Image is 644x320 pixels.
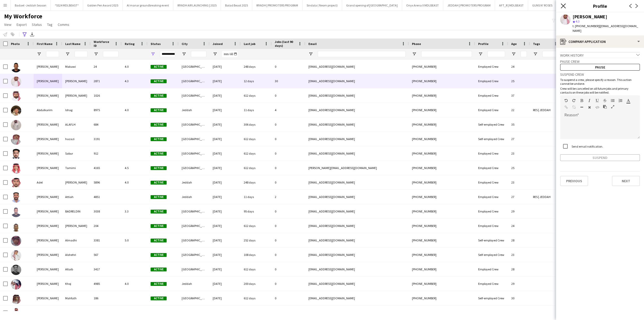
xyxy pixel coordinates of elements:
[11,207,21,217] img: Ahmad BADRELDIN
[588,105,591,109] button: Clear Formatting
[305,161,409,175] div: [PERSON_NAME][EMAIL_ADDRESS][DOMAIN_NAME]
[508,59,530,74] div: 24
[475,219,508,233] div: Employed Crew
[272,291,305,305] div: 0
[611,98,615,103] button: Unordered List
[62,277,91,291] div: Khoj
[30,21,44,28] a: Status
[62,59,91,74] div: Makawi
[94,52,98,56] button: Open Filter Menu
[409,248,475,262] div: [PHONE_NUMBER]
[272,248,305,262] div: 0
[179,190,210,204] div: Jeddah
[179,233,210,247] div: [GEOGRAPHIC_DATA]
[62,161,91,175] div: Tamimi
[409,132,475,146] div: [PHONE_NUMBER]
[475,204,508,218] div: Employed Crew
[241,204,272,218] div: 95 days
[210,190,241,204] div: [DATE]
[475,291,508,305] div: Self-employed Crew
[556,35,644,48] div: Company application
[588,98,591,103] button: Italic
[56,21,71,28] a: Comms
[409,204,475,218] div: [PHONE_NUMBER]
[272,132,305,146] div: 0
[210,132,241,146] div: [DATE]
[91,117,122,132] div: 684
[179,132,210,146] div: [GEOGRAPHIC_DATA]
[272,161,305,175] div: 0
[409,88,475,103] div: [PHONE_NUMBER]
[34,117,62,132] div: [PERSON_NAME]
[475,103,508,117] div: Employed Crew
[91,291,122,305] div: 186
[103,51,119,57] input: Workforce ID Filter Input
[91,103,122,117] div: 8975
[173,0,221,10] button: RIYADH AIR LAUNCHING | 2025
[34,262,62,276] div: [PERSON_NAME]
[179,88,210,103] div: [GEOGRAPHIC_DATA]
[475,190,508,204] div: Employed Crew
[210,262,241,276] div: [DATE]
[182,52,186,56] button: Open Filter Menu
[62,103,91,117] div: Ishag
[272,88,305,103] div: 0
[603,105,607,109] button: Paste as plain text
[179,291,210,305] div: [GEOGRAPHIC_DATA]
[508,117,530,132] div: 35
[305,262,409,276] div: [EMAIL_ADDRESS][DOMAIN_NAME]
[34,204,62,218] div: [PERSON_NAME]
[37,52,41,56] button: Open Filter Menu
[210,117,241,132] div: [DATE]
[122,233,147,247] div: 5.0
[123,0,173,10] button: Al manar groundbreaking event
[11,120,21,130] img: ABDULLAH ALAFLH
[611,105,615,109] button: Fullscreen
[508,190,530,204] div: 27
[179,219,210,233] div: [GEOGRAPHIC_DATA]
[508,277,530,291] div: 29
[179,59,210,74] div: [GEOGRAPHIC_DATA]
[62,291,91,305] div: Mahfuth
[409,103,475,117] div: [PHONE_NUMBER]
[91,233,122,247] div: 3381
[241,233,272,247] div: 252 days
[210,175,241,189] div: [DATE]
[11,178,21,188] img: Adel Alzahrani
[572,98,576,103] button: Redo
[305,277,409,291] div: [EMAIL_ADDRESS][DOMAIN_NAME]
[305,88,409,103] div: [EMAIL_ADDRESS][DOMAIN_NAME]
[487,51,505,57] input: Profile Filter Input
[603,98,607,103] button: Strikethrough
[475,175,508,189] div: Employed Crew
[475,233,508,247] div: Self-employed Crew
[179,277,210,291] div: Jeddah
[564,98,568,103] button: Undo
[318,51,406,57] input: Email Filter Input
[272,103,305,117] div: 4
[576,19,580,23] span: 4.3
[475,117,508,132] div: Self-employed Crew
[421,51,472,57] input: Phone Filter Input
[508,204,530,218] div: 29
[91,190,122,204] div: 4851
[241,103,272,117] div: 11 days
[34,190,62,204] div: [PERSON_NAME]
[62,74,91,88] div: [PERSON_NAME]
[179,74,210,88] div: [GEOGRAPHIC_DATA]
[179,103,210,117] div: Jeddah
[151,52,155,56] button: Open Filter Menu
[508,219,530,233] div: 24
[409,219,475,233] div: [PHONE_NUMBER]
[528,0,557,10] button: GUNS N' ROSES
[409,233,475,247] div: [PHONE_NUMBER]
[530,103,561,117] div: RES | JEDDAH
[530,190,561,204] div: RES | JEDDAH
[573,14,607,19] div: [PERSON_NAME]
[508,291,530,305] div: 30
[275,40,296,48] span: Jobs (last 90 days)
[210,103,241,117] div: [DATE]
[179,175,210,189] div: Jeddah
[11,62,21,72] img: Abdalaziz Makawi
[75,51,87,57] input: Last Name Filter Input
